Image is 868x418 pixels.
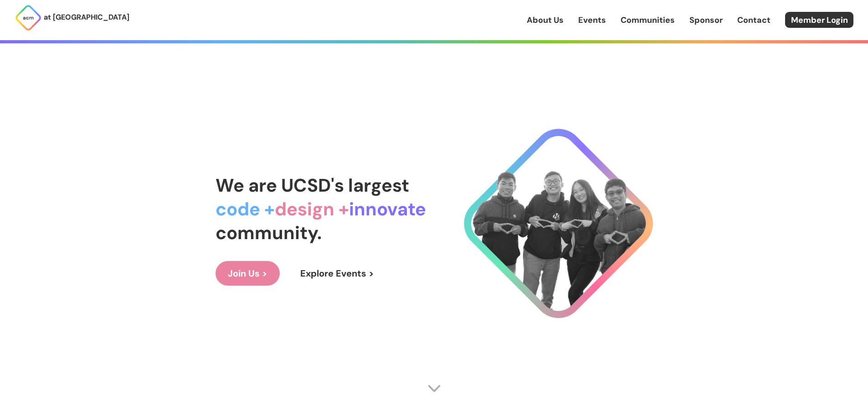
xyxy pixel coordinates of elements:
[349,197,426,221] span: innovate
[15,4,42,31] img: ACM Logo
[785,12,853,28] a: Member Login
[737,14,770,26] a: Contact
[527,14,564,26] a: About Us
[288,261,386,286] a: Explore Events >
[427,381,441,395] img: Scroll Arrow
[621,14,675,26] a: Communities
[216,261,280,286] a: Join Us >
[275,197,349,221] span: design +
[216,197,275,221] span: code +
[689,14,723,26] a: Sponsor
[578,14,606,26] a: Events
[44,11,129,23] p: at [GEOGRAPHIC_DATA]
[216,221,322,245] span: community.
[15,4,129,31] a: at [GEOGRAPHIC_DATA]
[216,173,409,197] span: We are UCSD's largest
[464,129,653,318] img: Cool Logo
